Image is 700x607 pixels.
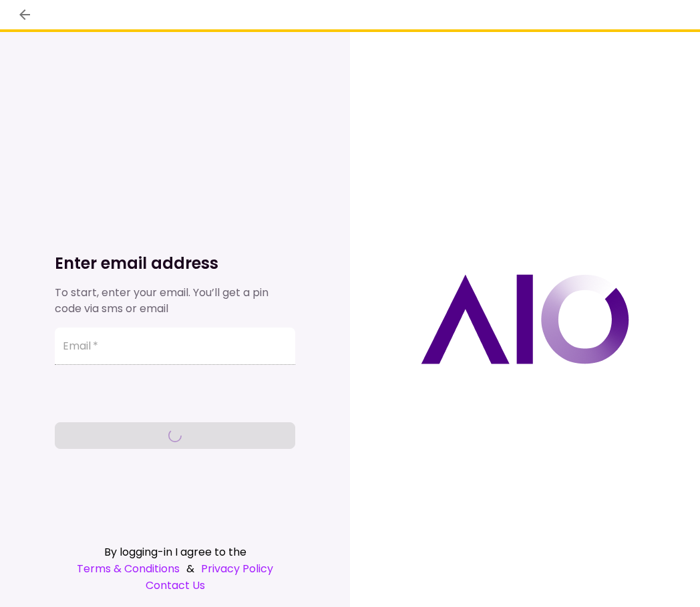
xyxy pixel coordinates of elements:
[13,3,36,26] button: back
[421,274,629,364] img: AIO logo
[77,560,180,577] a: Terms & Conditions
[201,560,273,577] a: Privacy Policy
[55,577,295,594] a: Contact Us
[55,285,295,317] div: To start, enter your email. You’ll get a pin code via sms or email
[55,544,295,560] div: By logging-in I agree to the
[55,560,295,577] div: &
[55,253,295,274] h1: Enter email address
